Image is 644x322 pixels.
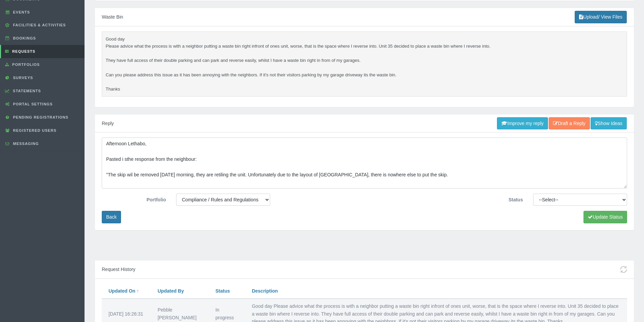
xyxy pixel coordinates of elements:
[102,211,121,223] a: Back
[11,142,39,146] span: Messaging
[97,194,171,204] label: Portfolio
[11,76,33,80] span: Surveys
[95,261,634,279] div: Request History
[10,63,40,67] span: Portfolios
[11,10,30,14] span: Events
[215,288,230,294] a: Status
[102,31,627,96] pre: Good day Please advice what the process is with a neighbor putting a waste bin right infront of o...
[575,11,627,23] a: Upload/ View Files
[10,49,35,53] span: Requests
[252,288,278,294] a: Description
[11,115,69,119] span: Pending Registrations
[158,288,184,294] a: Updated By
[454,194,528,204] label: Status
[497,117,548,130] button: Improve my reply
[583,211,627,223] button: Update Status
[591,117,627,130] button: Show Ideas
[95,115,634,133] div: Reply
[11,36,36,40] span: Bookings
[11,23,66,27] span: Facilities & Activities
[109,288,135,294] a: Updated On
[11,102,53,106] span: Portal Settings
[11,128,56,132] span: Registered Users
[549,117,590,130] button: Draft a Reply
[95,8,634,26] div: Waste Bin
[11,89,41,93] span: Statements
